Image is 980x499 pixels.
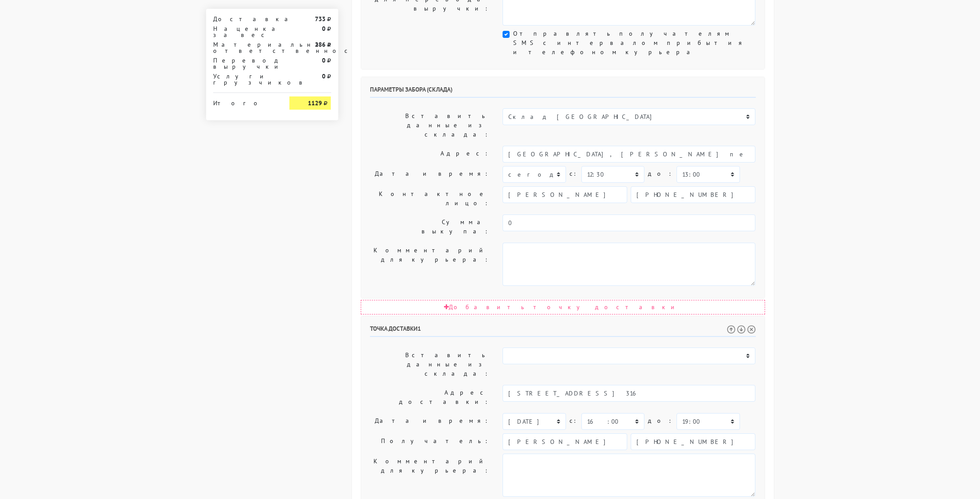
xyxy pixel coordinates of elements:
label: до: [648,413,673,429]
div: Наценка за вес [207,26,283,38]
input: Имя [503,433,627,450]
div: Доставка [207,16,283,22]
label: Комментарий для курьера: [363,243,496,286]
label: Дата и время: [363,166,496,183]
label: Комментарий для курьера: [363,454,496,497]
div: Добавить точку доставки [361,300,765,314]
span: 1 [418,325,421,333]
div: Перевод выручки [207,57,283,70]
label: Отправлять получателям SMS с интервалом прибытия и телефоном курьера [513,29,755,57]
strong: 1129 [308,99,322,107]
strong: 0 [322,56,325,64]
label: Контактное лицо: [363,186,496,211]
strong: 286 [315,41,325,48]
h6: Параметры забора (склада) [370,86,756,98]
label: Сумма выкупа: [363,214,496,239]
strong: 733 [315,15,325,23]
div: Материальная ответственность [207,41,283,54]
label: c: [570,413,578,429]
label: Адрес: [363,146,496,163]
label: Вставить данные из склада: [363,347,496,381]
div: Услуги грузчиков [207,73,283,85]
strong: 0 [322,72,325,80]
label: c: [570,166,578,181]
input: Телефон [631,186,755,203]
label: Дата и время: [363,413,496,430]
label: Адрес доставки: [363,385,496,410]
label: до: [648,166,673,181]
label: Получатель: [363,433,496,450]
input: Имя [503,186,627,203]
div: Итого [213,96,277,106]
label: Вставить данные из склада: [363,108,496,142]
strong: 0 [322,25,325,33]
input: Телефон [631,433,755,450]
h6: Точка доставки [370,325,756,337]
